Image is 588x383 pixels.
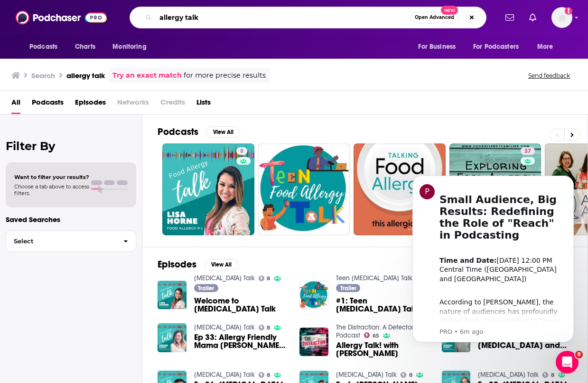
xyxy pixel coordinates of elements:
span: 8 [267,373,270,377]
span: Welcome to [MEDICAL_DATA] Talk [194,297,289,313]
span: Select [6,238,116,244]
span: 8 [575,351,583,358]
button: Open AdvancedNew [411,12,458,23]
button: open menu [411,38,467,56]
a: 8 [259,325,271,330]
a: Lists [196,95,211,114]
a: 8 [259,276,271,281]
a: EpisodesView All [158,258,238,270]
img: Podchaser - Follow, Share and Rate Podcasts [16,9,107,27]
button: View All [204,259,238,270]
div: Search podcasts, credits, & more... [130,7,486,28]
span: Monitoring [112,40,146,53]
a: Food Allergy Talk [336,371,397,379]
h3: allergy talk [66,71,105,80]
a: All [11,95,20,114]
button: View All [206,126,240,138]
span: 65 [373,334,379,338]
img: Welcome to Food Allergy Talk [158,281,187,310]
a: Food Allergy Talk [194,323,255,331]
img: Ep 33: Allergy Friendly Mama Lindsay Stippich | Food Allergy Talk [158,323,187,352]
h2: Filter By [6,139,136,153]
span: 8 [409,373,412,377]
span: More [537,40,553,53]
a: Podcasts [32,95,64,114]
a: Welcome to Food Allergy Talk [194,297,289,313]
span: Choose a tab above to access filters. [14,183,89,196]
span: 37 [524,147,531,156]
span: New [441,6,458,15]
span: Charts [75,40,95,53]
a: 8 [236,147,247,155]
span: for more precise results [184,70,266,81]
svg: Add a profile image [565,7,572,15]
a: Food Allergy Talk [194,371,255,379]
button: open menu [531,38,565,56]
a: Show notifications dropdown [502,9,518,26]
a: 8 [542,372,554,378]
img: #1: Teen Food Allergy Talk Trailer [299,281,328,310]
p: Saved Searches [6,215,136,224]
span: Credits [160,95,185,114]
span: #1: Teen [MEDICAL_DATA] Talk Trailer [336,297,430,313]
iframe: Intercom live chat [556,351,579,374]
span: Trailer [340,285,356,291]
a: Ep 33: Allergy Friendly Mama Lindsay Stippich | Food Allergy Talk [194,333,289,349]
h2: Episodes [158,258,196,270]
h2: Podcasts [158,126,198,138]
a: Show notifications dropdown [525,9,540,26]
a: 37 [521,147,535,155]
iframe: Intercom notifications message [398,167,588,348]
span: Want to filter your results? [14,174,89,180]
a: Try an exact match [112,70,182,81]
span: 8 [267,276,270,281]
button: open menu [467,38,532,56]
img: Allergy Talk! with Lauren Theisen [299,328,328,356]
a: 8 [259,372,271,378]
a: #1: Teen Food Allergy Talk Trailer [336,297,430,313]
span: For Podcasters [473,40,519,53]
a: PodcastsView All [158,126,240,138]
span: Allergy Talk! with [PERSON_NAME] [336,341,430,357]
a: 37 [449,143,541,235]
span: Open Advanced [415,15,454,20]
a: 8 [162,143,254,235]
a: Episodes [75,95,106,114]
span: 8 [551,373,554,377]
button: Show profile menu [551,7,572,28]
img: User Profile [551,7,572,28]
a: Charts [69,38,101,56]
a: Teen Food Allergy Talk [336,274,412,282]
span: Networks [117,95,149,114]
button: open menu [106,38,159,56]
button: Select [6,231,136,252]
span: Podcasts [29,40,57,53]
button: Send feedback [525,71,573,80]
input: Search podcasts, credits, & more... [156,10,411,25]
a: Allergy Talk! with Lauren Theisen [336,341,430,357]
h3: Search [31,71,55,80]
button: open menu [23,38,70,56]
span: Logged in as anaresonate [551,7,572,28]
a: The Distraction: A Defector Podcast [336,323,413,339]
span: Ep 33: Allergy Friendly Mama [PERSON_NAME] | [MEDICAL_DATA] Talk [194,333,289,349]
a: 8 [401,372,412,378]
span: 8 [240,147,243,156]
span: 8 [267,326,270,330]
span: For Business [418,40,456,53]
